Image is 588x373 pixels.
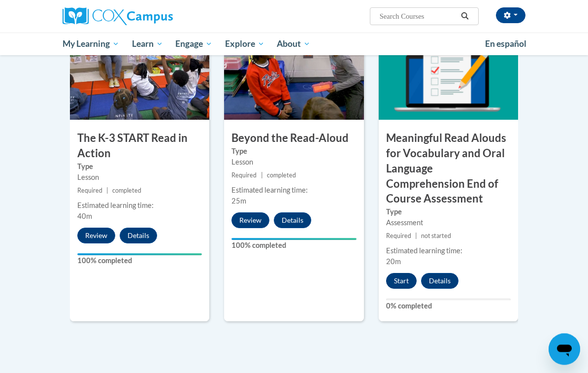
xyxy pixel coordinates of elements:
img: Course Image [379,22,518,120]
button: Search [457,10,472,22]
label: Type [231,146,356,157]
span: About [277,38,310,50]
span: Engage [175,38,212,50]
button: Details [274,213,311,229]
span: completed [112,187,141,195]
button: Review [231,213,269,229]
img: Course Image [70,22,209,120]
span: Explore [225,38,264,50]
div: Main menu [55,33,533,55]
span: completed [267,172,296,179]
div: Lesson [77,172,202,183]
span: 25m [231,197,246,205]
div: Estimated learning time: [386,246,511,257]
input: Search Courses [379,10,457,22]
div: Lesson [231,157,356,168]
h3: The K-3 START Read in Action [70,131,209,162]
div: Estimated learning time: [231,185,356,196]
span: My Learning [63,38,119,50]
span: | [106,187,108,195]
a: En español [479,34,533,54]
button: Account Settings [496,7,525,23]
span: Required [77,187,102,195]
div: Your progress [77,254,202,256]
span: not started [421,233,451,240]
div: Estimated learning time: [77,201,202,211]
a: Explore [219,33,271,55]
label: Type [77,162,202,172]
img: Cox Campus [63,7,173,25]
label: 0% completed [386,301,511,312]
span: | [415,233,417,240]
h3: Beyond the Read-Aloud [224,131,363,146]
a: My Learning [56,33,126,55]
img: Course Image [224,22,363,120]
span: En español [485,38,526,49]
label: 100% completed [77,256,202,267]
button: Details [421,273,458,289]
a: About [271,33,317,55]
span: Learn [132,38,163,50]
span: Required [386,233,411,240]
span: 20m [386,258,401,266]
div: Your progress [231,238,356,240]
iframe: Button to launch messaging window [549,334,580,365]
div: Assessment [386,218,511,229]
span: Required [231,172,257,179]
button: Review [77,228,115,244]
label: 100% completed [231,240,356,251]
span: | [261,172,263,179]
h3: Meaningful Read Alouds for Vocabulary and Oral Language Comprehension End of Course Assessment [379,131,518,207]
label: Type [386,207,511,218]
button: Start [386,273,417,289]
a: Engage [169,33,219,55]
span: 40m [77,212,92,221]
button: Details [120,228,157,244]
a: Learn [126,33,169,55]
a: Cox Campus [63,7,207,25]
